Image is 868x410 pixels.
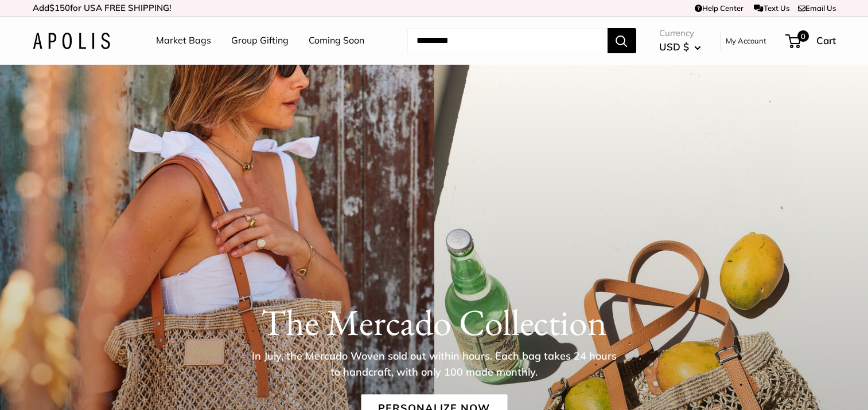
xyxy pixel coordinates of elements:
button: Search [608,28,636,53]
a: Coming Soon [309,32,364,49]
a: Email Us [798,3,836,13]
a: Text Us [754,3,789,13]
a: Help Center [695,3,744,13]
span: USD $ [659,41,689,53]
a: Market Bags [156,32,211,49]
span: Cart [816,34,836,46]
img: Apolis [33,33,110,49]
span: Currency [659,25,701,41]
a: 0 Cart [787,31,836,50]
input: Search... [407,28,608,53]
a: Group Gifting [231,32,289,49]
span: 0 [797,30,808,42]
span: $150 [49,2,70,13]
button: USD $ [659,38,701,56]
h1: The Mercado Collection [33,301,836,344]
a: My Account [726,34,766,48]
p: In July, the Mercado Woven sold out within hours. Each bag takes 24 hours to handcraft, with only... [248,348,621,380]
